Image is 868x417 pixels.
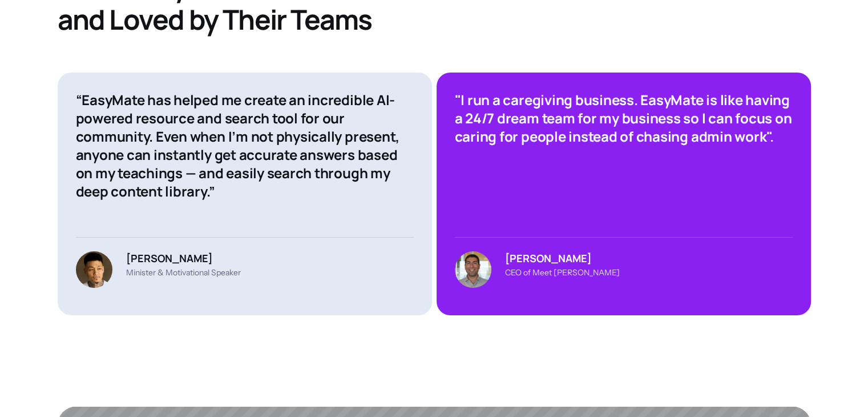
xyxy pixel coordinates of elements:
p: CEO of Meet [PERSON_NAME] [505,267,620,278]
h4: "I run a caregiving business. EasyMate is like having a 24/7 dream team for my business so I can ... [455,91,793,146]
img: Customer testimonial from Simon Borumand [455,251,491,288]
h5: [PERSON_NAME] [126,251,241,265]
p: Minister & Motivational Speaker [126,267,241,278]
h5: [PERSON_NAME] [505,251,620,265]
h4: “EasyMate has helped me create an incredible AI-powered resource and search tool for our communit... [76,91,414,201]
img: Customer testimonial by Johnny Chang [76,251,112,288]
